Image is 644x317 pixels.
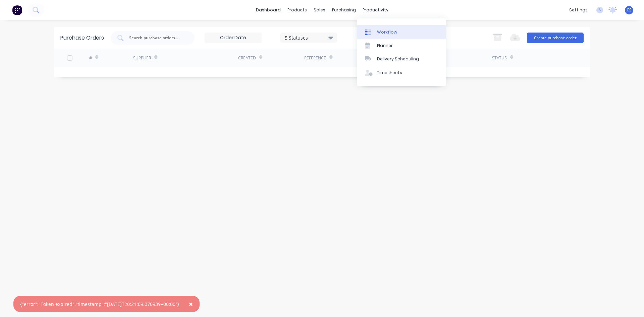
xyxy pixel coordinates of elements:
div: Planner [377,43,393,49]
a: Planner [357,39,446,52]
div: Supplier [133,55,151,61]
div: settings [566,5,591,15]
div: Delivery Scheduling [377,56,419,62]
div: Reference [304,55,326,61]
a: Workflow [357,25,446,39]
button: Create purchase order [527,33,584,43]
div: {"error":"Token expired","timestamp":"[DATE]T20:21:09.070939+00:00"} [20,301,179,308]
span: CS [627,7,632,13]
button: Close [182,296,200,312]
div: products [284,5,310,15]
div: productivity [359,5,392,15]
img: Factory [12,5,22,15]
div: Workflow [377,29,397,35]
a: dashboard [253,5,284,15]
div: # [89,55,92,61]
div: purchasing [329,5,359,15]
a: Delivery Scheduling [357,52,446,66]
div: 5 Statuses [285,34,333,41]
input: Search purchase orders... [128,35,184,41]
input: Order Date [205,33,261,43]
div: Status [492,55,507,61]
div: Created [238,55,256,61]
div: Purchase Orders [60,34,104,42]
div: sales [310,5,329,15]
a: Timesheets [357,66,446,80]
div: Timesheets [377,70,402,76]
span: × [189,299,193,309]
